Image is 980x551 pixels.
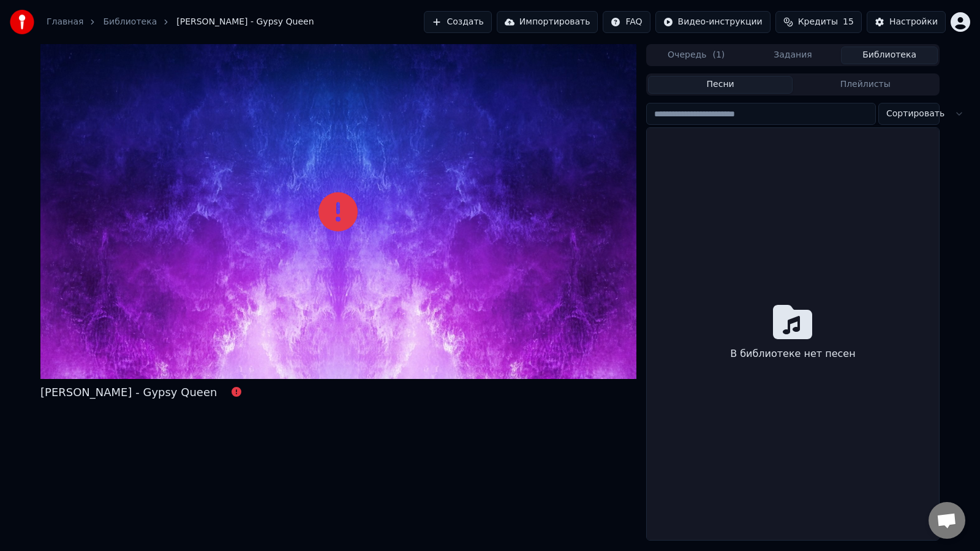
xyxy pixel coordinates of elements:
[10,10,34,34] img: youka
[929,502,965,539] a: Открытый чат
[603,11,650,33] button: FAQ
[843,16,854,28] span: 15
[424,11,491,33] button: Создать
[725,342,860,366] div: В библиотеке нет песен
[712,49,725,61] span: ( 1 )
[497,11,598,33] button: Импортировать
[775,11,862,33] button: Кредиты15
[648,47,745,64] button: Очередь
[655,11,771,33] button: Видео-инструкции
[886,108,944,120] span: Сортировать
[103,16,157,28] a: Библиотека
[40,384,217,401] div: [PERSON_NAME] - Gypsy Queen
[798,16,838,28] span: Кредиты
[841,47,938,64] button: Библиотека
[867,11,946,33] button: Настройки
[793,76,938,94] button: Плейлисты
[745,47,842,64] button: Задания
[648,76,793,94] button: Песни
[889,16,938,28] div: Настройки
[47,16,83,28] a: Главная
[47,16,314,28] nav: breadcrumb
[176,16,314,28] span: [PERSON_NAME] - Gypsy Queen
